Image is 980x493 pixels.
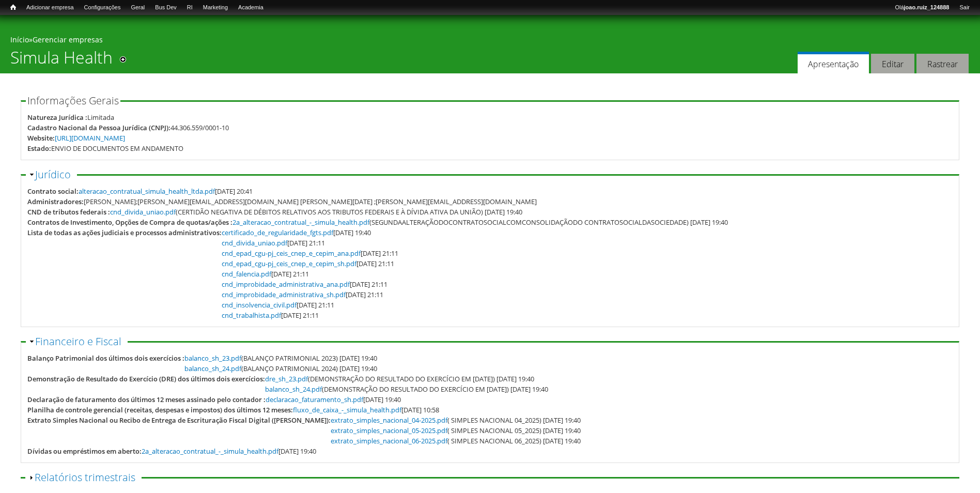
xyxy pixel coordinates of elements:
div: Limitada [87,112,114,122]
span: [DATE] 19:40 [142,446,316,456]
div: Website: [27,133,55,143]
a: Financeiro e Fiscal [35,334,121,348]
a: cnd_trabalhista.pdf [222,311,281,320]
span: [DATE] 21:11 [222,259,394,268]
span: ( SIMPLES NACIONAL 04_2025) [DATE] 19:40 [331,415,581,425]
a: Olájoao.ruiz_124888 [890,3,954,13]
span: [DATE] 21:11 [222,249,398,258]
div: Cadastro Nacional da Pessoa Jurídica (CNPJ): [27,122,170,133]
a: RI [182,3,198,13]
a: cnd_insolvencia_civil.pdf [222,300,297,310]
span: [DATE] 21:11 [222,269,309,279]
div: CND de tributos federais : [27,207,110,217]
a: alteracao_contratual_simula_health_ltda.pdf [79,187,215,196]
a: extrato_simples_nacional_04-2025.pdf [331,415,447,425]
span: (BALANÇO PATRIMONIAL 2024) [DATE] 19:40 [184,364,377,373]
span: ( SIMPLES NACIONAL 06_2025) [DATE] 19:40 [331,436,581,445]
span: [DATE] 19:40 [266,395,401,404]
a: Relatórios trimestrais [35,470,135,484]
a: Apresentação [798,52,869,74]
a: Bus Dev [150,3,182,13]
div: » [10,35,970,48]
div: Planilha de controle gerencial (receitas, despesas e impostos) dos últimos 12 meses: [27,405,293,415]
a: Configurações [79,3,126,13]
a: balanco_sh_24.pdf [265,384,322,394]
strong: joao.ruiz_124888 [904,4,950,10]
a: Marketing [198,3,233,13]
div: 44.306.559/0001-10 [170,122,229,133]
a: Jurídico [35,167,71,181]
span: [DATE] 21:11 [222,300,334,310]
div: Lista de todas as ações judiciais e processos administrativos: [27,227,222,238]
div: Extrato Simples Nacional ou Recibo de Entrega de Escrituração Fiscal Digital ([PERSON_NAME]): [27,415,331,425]
a: cnd_falencia.pdf [222,269,271,279]
a: balanco_sh_23.pdf [184,353,241,363]
div: Administradores: [27,196,84,207]
div: Dívidas ou empréstimos em aberto: [27,446,142,456]
a: Sair [954,3,975,13]
div: Contrato social: [27,186,79,196]
div: [PERSON_NAME];[PERSON_NAME][EMAIL_ADDRESS][DOMAIN_NAME] [PERSON_NAME][DATE] ;[PERSON_NAME][EMAIL_... [84,196,537,207]
span: (SEGUNDAALTERAÇÃODOCONTRATOSOCIALCOMCONSOLIDAÇÃODO CONTRATOSOCIALDASOCIEDADE) [DATE] 19:40 [232,218,728,227]
a: Adicionar empresa [21,3,79,13]
a: fluxo_de_caixa_-_simula_health.pdf [293,405,401,414]
span: Início [10,4,16,11]
a: [URL][DOMAIN_NAME] [55,133,125,143]
a: certificado_de_regularidade_fgts.pdf [222,228,333,237]
a: Gerenciar empresas [33,35,103,44]
a: Academia [233,3,269,13]
div: Declaração de faturamento dos últimos 12 meses assinado pelo contador : [27,394,266,405]
span: [DATE] 21:11 [222,238,325,248]
div: Estado: [27,143,51,153]
a: declaracao_faturamento_sh.pdf [266,395,363,404]
span: Informações Gerais [27,94,119,107]
a: cnd_divida_uniao.pdf [222,238,287,248]
span: [DATE] 19:40 [222,228,371,237]
a: extrato_simples_nacional_05-2025.pdf [331,426,447,435]
a: cnd_improbidade_administrativa_sh.pdf [222,290,346,299]
a: Rastrear [916,54,969,74]
a: extrato_simples_nacional_06-2025.pdf [331,436,447,445]
a: balanco_sh_24.pdf [184,364,241,373]
span: (BALANÇO PATRIMONIAL 2023) [DATE] 19:40 [184,353,377,363]
a: cnd_improbidade_administrativa_ana.pdf [222,280,350,289]
h1: Simula Health [10,48,113,73]
span: (CERTIDÃO NEGATIVA DE DÉBITOS RELATIVOS AOS TRIBUTOS FEDERAIS E À DÍVIDA ATIVA DA UNIÃO) [DATE] 1... [110,207,522,217]
div: ENVIO DE DOCUMENTOS EM ANDAMENTO [51,143,183,153]
a: 2a_alteracao_contratual_-_simula_health.pdf [142,446,278,456]
a: Geral [126,3,150,13]
span: ( SIMPLES NACIONAL 05_2025) [DATE] 19:40 [331,426,581,435]
a: cnd_divida_uniao.pdf [110,207,176,217]
span: [DATE] 21:11 [222,280,387,289]
span: [DATE] 10:58 [293,405,439,414]
a: Início [10,35,29,44]
span: [DATE] 21:11 [222,311,319,320]
span: [DATE] 21:11 [222,290,383,299]
span: (DEMONSTRAÇÃO DO RESULTADO DO EXERCÍCIO EM [DATE]) [DATE] 19:40 [265,374,534,383]
span: [DATE] 20:41 [79,187,253,196]
a: 2a_alteracao_contratual_-_simula_health.pdf [232,218,369,227]
div: Demonstração de Resultado do Exercício (DRE) dos últimos dois exercícios: [27,374,265,384]
a: Editar [871,54,914,74]
a: dre_sh_23.pdf [265,374,308,383]
a: cnd_epad_cgu-pj_ceis_cnep_e_cepim_ana.pdf [222,249,361,258]
div: Contratos de Investimento, Opções de Compra de quotas/ações : [27,217,232,227]
a: Início [5,3,21,12]
div: Balanço Patrimonial dos últimos dois exercícios : [27,353,184,363]
a: cnd_epad_cgu-pj_ceis_cnep_e_cepim_sh.pdf [222,259,356,268]
span: (DEMONSTRAÇÃO DO RESULTADO DO EXERCÍCIO EM [DATE]) [DATE] 19:40 [265,384,548,394]
div: Natureza Jurídica : [27,112,87,122]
